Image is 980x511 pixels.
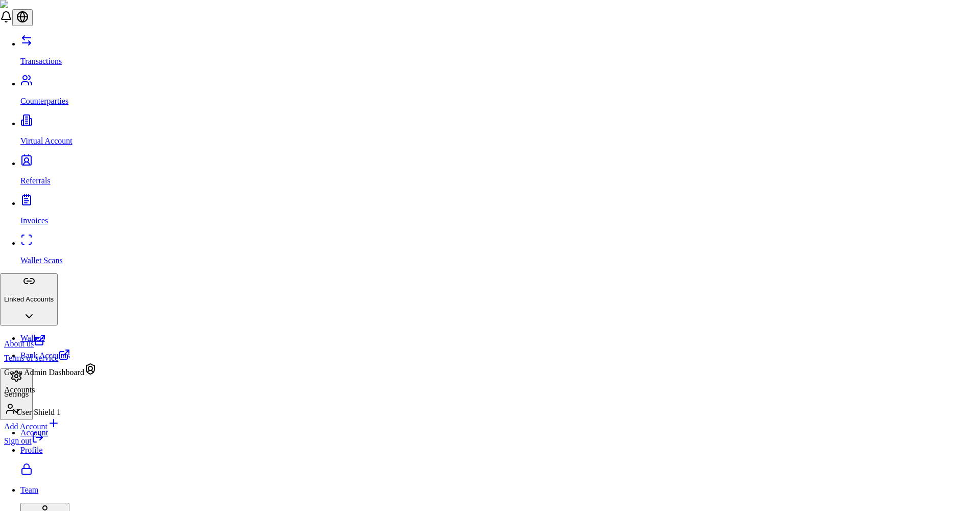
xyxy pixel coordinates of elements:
[4,385,96,394] p: Accounts
[4,417,96,431] a: Add Account
[4,363,96,377] div: Go to Admin Dashboard
[4,436,44,445] a: Sign out
[4,334,96,349] a: About us
[4,349,96,363] a: Terms of service
[4,403,96,417] div: User Shield 1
